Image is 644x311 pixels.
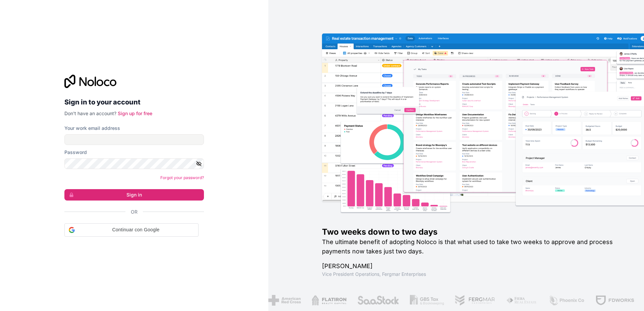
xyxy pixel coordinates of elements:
[77,226,194,233] span: Continuar con Google
[591,295,630,306] img: /assets/fdworks-Bi04fVtw.png
[64,189,204,201] button: Sign in
[131,209,138,215] span: Or
[307,295,342,306] img: /assets/flatiron-C8eUkumj.png
[160,175,204,180] a: Forgot your password?
[450,295,491,306] img: /assets/fergmar-CudnrXN5.png
[322,261,623,271] h1: [PERSON_NAME]
[322,271,623,278] h1: Vice President Operations , Fergmar Enterprises
[64,110,116,116] span: Don't have an account?
[264,295,296,306] img: /assets/american-red-cross-BAupjrZR.png
[322,227,623,237] h1: Two weeks down to two days
[405,295,439,306] img: /assets/gbstax-C-GtDUiK.png
[322,237,623,256] h2: The ultimate benefit of adopting Noloco is that what used to take two weeks to approve and proces...
[353,295,395,306] img: /assets/saastock-C6Zbiodz.png
[501,295,533,306] img: /assets/fiera-fwj2N5v4.png
[64,149,87,156] label: Password
[544,295,580,306] img: /assets/phoenix-BREaitsQ.png
[64,134,204,145] input: Email address
[118,110,152,116] a: Sign up for free
[64,125,120,132] label: Your work email address
[64,96,204,108] h2: Sign in to your account
[64,223,199,237] div: Continuar con Google
[64,158,204,169] input: Password
[61,236,202,251] iframe: Botón Iniciar sesión con Google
